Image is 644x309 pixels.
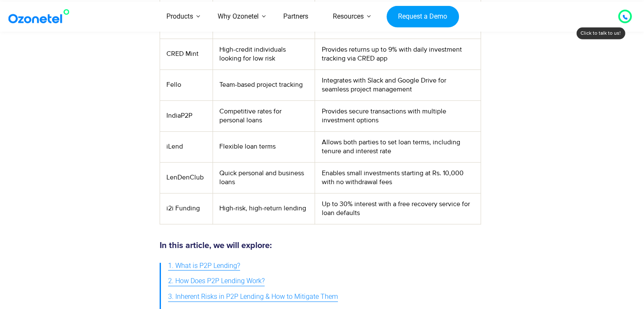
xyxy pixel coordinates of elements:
td: LenDenClub [160,162,213,193]
a: Request a Demo [387,6,459,28]
td: Provides secure transactions with multiple investment options [315,100,481,131]
a: 1. What is P2P Lending? [168,258,240,274]
td: Fello [160,69,213,100]
span: 3. Inherent Risks in P2P Lending & How to Mitigate Them [168,291,338,303]
td: Provides returns up to 9% with daily investment tracking via CRED app [315,39,481,69]
a: Resources [321,2,376,32]
td: i2i Funding [160,193,213,224]
span: 2. How Does P2P Lending Work? [168,275,265,287]
span: 1. What is P2P Lending? [168,260,240,272]
td: Competitive rates for personal loans [213,100,315,131]
td: Team-based project tracking [213,69,315,100]
td: High-credit individuals looking for low risk [213,39,315,69]
a: 3. Inherent Risks in P2P Lending & How to Mitigate Them [168,289,338,305]
td: Up to 30% interest with a free recovery service for loan defaults [315,193,481,224]
td: Quick personal and business loans [213,162,315,193]
a: Why Ozonetel [205,2,271,32]
a: 2. How Does P2P Lending Work? [168,273,265,289]
h5: In this article, we will explore: [160,241,481,250]
td: Flexible loan terms [213,131,315,162]
td: High-risk, high-return lending [213,193,315,224]
td: Integrates with Slack and Google Drive for seamless project management [315,69,481,100]
td: IndiaP2P [160,100,213,131]
td: Enables small investments starting at Rs. 10,000 with no withdrawal fees [315,162,481,193]
a: Partners [271,2,321,32]
td: iLend [160,131,213,162]
td: CRED Mint [160,39,213,69]
td: Allows both parties to set loan terms, including tenure and interest rate [315,131,481,162]
a: Products [154,2,205,32]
